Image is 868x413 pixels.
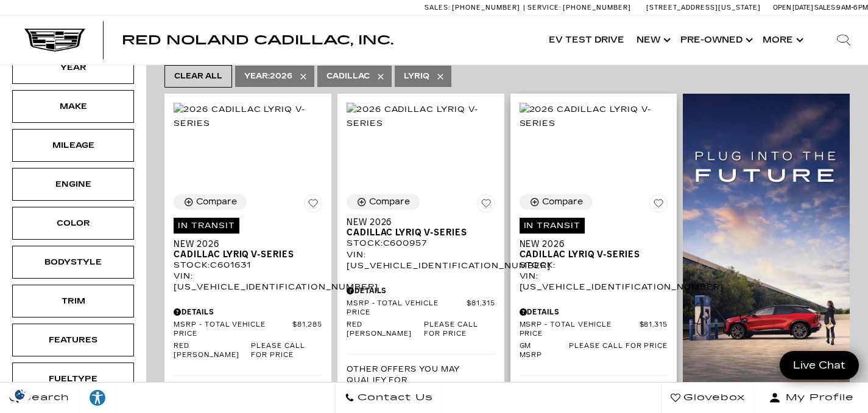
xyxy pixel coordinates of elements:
[646,4,761,12] a: [STREET_ADDRESS][US_STATE]
[174,307,322,318] div: Pricing Details - New 2026 Cadillac LYRIQ V-Series
[43,333,104,347] div: Features
[174,321,292,339] span: MSRP - Total Vehicle Price
[528,4,561,12] span: Service:
[6,388,34,401] section: Click to Open Cookie Consent Modal
[819,16,868,64] div: Search
[12,363,134,395] div: FueltypeFueltype
[543,16,630,64] a: EV Test Drive
[520,217,668,259] a: In TransitNew 2026Cadillac LYRIQ V-Series
[347,238,495,249] div: Stock : C600957
[12,90,134,123] div: MakeMake
[757,16,807,64] button: More
[520,271,668,293] div: VIN: [US_VEHICLE_IDENTIFICATION_NUMBER]
[520,321,640,339] span: MSRP - Total Vehicle Price
[43,255,104,269] div: Bodystyle
[12,207,134,240] div: ColorColor
[292,321,322,339] span: $81,285
[43,217,104,230] div: Color
[520,260,668,271] div: Stock :
[174,271,322,293] div: VIN: [US_VEHICLE_IDENTIFICATION_NUMBER]
[347,194,420,210] button: Compare Vehicle
[335,383,443,413] a: Contact Us
[6,388,34,401] img: Opt-Out Icon
[174,103,322,130] img: 2026 Cadillac LYRIQ V-Series
[43,61,104,74] div: Year
[347,217,486,227] span: New 2026
[477,194,495,217] button: Save Vehicle
[347,321,495,339] a: Red [PERSON_NAME] Please call for price
[563,4,631,12] span: [PHONE_NUMBER]
[19,389,69,406] span: Search
[347,227,486,238] span: Cadillac LYRIQ V-Series
[251,342,322,360] span: Please call for price
[520,194,593,210] button: Compare Vehicle
[347,249,495,271] div: VIN: [US_VEHICLE_IDENTIFICATION_NUMBER]
[174,342,322,360] a: Red [PERSON_NAME] Please call for price
[425,4,523,11] a: Sales: [PHONE_NUMBER]
[780,351,859,380] a: Live Chat
[347,217,495,238] a: New 2026Cadillac LYRIQ V-Series
[174,342,251,360] span: Red [PERSON_NAME]
[347,321,424,339] span: Red [PERSON_NAME]
[814,4,836,12] span: Sales:
[326,69,370,84] span: Cadillac
[174,217,322,259] a: In TransitNew 2026Cadillac LYRIQ V-Series
[174,239,313,249] span: New 2026
[347,364,495,386] p: Other Offers You May Qualify For
[43,294,104,308] div: Trim
[836,4,868,12] span: 9 AM-6 PM
[79,389,116,407] div: Explore your accessibility options
[452,4,520,12] span: [PHONE_NUMBER]
[369,196,410,207] div: Compare
[174,321,322,339] a: MSRP - Total Vehicle Price $81,285
[355,389,433,406] span: Contact Us
[347,103,495,130] img: 2026 Cadillac LYRIQ V-Series
[424,321,495,339] span: Please call for price
[520,103,668,130] img: 2026 Cadillac LYRIQ V-Series
[43,100,104,113] div: Make
[630,16,674,64] a: New
[661,383,755,413] a: Glovebox
[520,239,659,249] span: New 2026
[520,249,659,260] span: Cadillac LYRIQ V-Series
[174,249,313,260] span: Cadillac LYRIQ V-Series
[520,307,668,318] div: Pricing Details - New 2026 Cadillac LYRIQ V-Series
[12,324,134,356] div: FeaturesFeatures
[773,4,813,12] span: Open [DATE]
[520,321,668,339] a: MSRP - Total Vehicle Price $81,315
[304,194,322,217] button: Save Vehicle
[43,372,104,386] div: Fueltype
[24,29,85,52] img: Cadillac Dark Logo with Cadillac White Text
[12,285,134,318] div: TrimTrim
[12,51,134,84] div: YearYear
[12,129,134,162] div: MileageMileage
[787,358,852,372] span: Live Chat
[79,383,116,413] a: Explore your accessibility options
[467,299,495,318] span: $81,315
[43,178,104,191] div: Engine
[649,194,668,217] button: Save Vehicle
[781,389,854,406] span: My Profile
[174,260,322,271] div: Stock : C601631
[523,4,634,11] a: Service: [PHONE_NUMBER]
[347,285,495,296] div: Pricing Details - New 2026 Cadillac LYRIQ V-Series
[569,342,668,360] span: Please call for price
[347,299,495,318] a: MSRP - Total Vehicle Price $81,315
[425,4,450,12] span: Sales:
[12,168,134,201] div: EngineEngine
[347,299,467,318] span: MSRP - Total Vehicle Price
[640,321,668,339] span: $81,315
[404,69,429,84] span: LYRIQ
[680,389,745,406] span: Glovebox
[12,246,134,279] div: BodystyleBodystyle
[122,33,393,47] span: Red Noland Cadillac, Inc.
[244,69,292,84] span: 2026
[196,196,237,207] div: Compare
[43,139,104,152] div: Mileage
[122,34,393,46] a: Red Noland Cadillac, Inc.
[174,218,239,234] span: In Transit
[174,69,222,84] span: Clear All
[174,194,247,210] button: Compare Vehicle
[520,218,585,234] span: In Transit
